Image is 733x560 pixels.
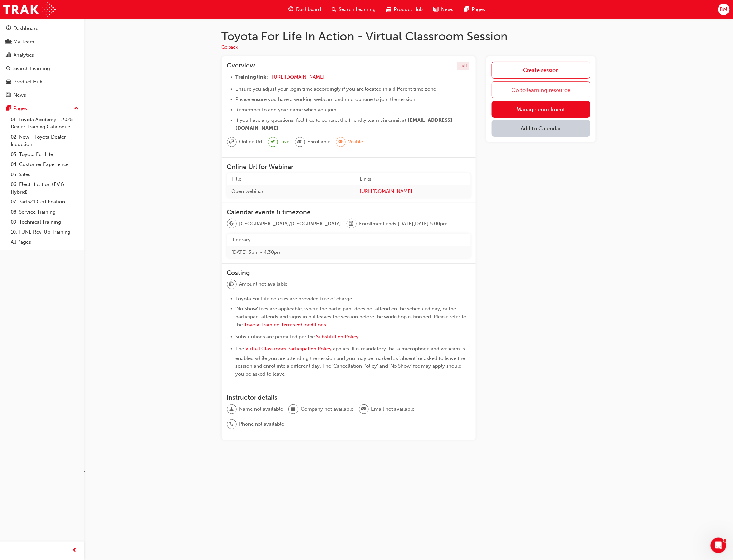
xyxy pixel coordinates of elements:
[349,220,354,228] span: calendar-icon
[236,74,268,80] span: Training link:
[222,44,238,51] button: Go back
[362,405,366,413] span: email-icon
[8,159,81,170] a: 04. Customer Experience
[246,346,332,352] a: Virtual Classroom Participation Policy
[339,6,376,13] span: Search Learning
[348,138,363,146] span: Visible
[271,138,275,146] span: tick-icon
[8,179,81,197] a: 06. Electrification (EV & Hybrid)
[371,405,415,413] span: Email not available
[227,173,355,185] th: Title
[281,138,290,146] span: Live
[239,138,263,146] span: Online Url
[236,296,352,302] span: Toyota For Life courses are provided free of charge
[3,63,81,75] a: Search Learning
[492,120,590,137] button: Add to Calendar
[74,104,79,113] span: up-icon
[492,101,590,118] a: Manage enrollment
[230,420,234,429] span: phone-icon
[14,105,27,112] div: Pages
[8,115,81,132] a: 01. Toyota Academy - 2025 Dealer Training Catalogue
[8,237,81,247] a: All Pages
[236,334,315,340] span: Substitutions are permitted per the
[459,3,491,16] a: pages-iconPages
[441,6,454,13] span: News
[236,346,244,352] span: The
[6,26,11,32] span: guage-icon
[236,117,453,131] span: [EMAIL_ADDRESS][DOMAIN_NAME]
[720,6,728,13] span: BM
[457,62,469,70] div: Full
[222,29,596,43] h1: Toyota For Life In Action - Virtual Classroom Session
[14,51,34,59] div: Analytics
[332,5,337,13] span: search-icon
[8,197,81,207] a: 07. Parts21 Certification
[239,420,284,428] span: Phone not available
[316,334,360,340] a: Substitution Policy.
[232,188,264,194] span: Open webinar
[360,188,466,195] a: [URL][DOMAIN_NAME]
[3,36,81,48] a: My Team
[227,269,471,277] h3: Costing
[272,74,325,80] a: [URL][DOMAIN_NAME]
[394,6,423,13] span: Product Hub
[327,3,381,16] a: search-iconSearch Learning
[239,220,341,227] span: [GEOGRAPHIC_DATA]/[GEOGRAPHIC_DATA]
[244,322,326,328] a: Toyota Training Terms & Conditions
[492,81,590,98] a: Go to learning resource
[308,138,331,146] span: Enrollable
[227,246,471,258] td: [DATE] 3pm - 4:30pm
[239,280,288,288] span: Amount not available
[6,52,11,58] span: chart-icon
[14,38,34,46] div: My Team
[236,306,468,328] span: 'No Show' fees are applicable, where the participant does not attend on the scheduled day, or the...
[3,76,81,88] a: Product Hub
[8,170,81,180] a: 05. Sales
[387,5,392,13] span: car-icon
[3,102,81,115] button: Pages
[3,22,81,35] a: Dashboard
[8,227,81,237] a: 10. TUNE Rev-Up Training
[298,138,302,146] span: graduationCap-icon
[230,138,234,146] span: sessionType_ONLINE_URL-icon
[14,25,39,32] div: Dashboard
[227,163,471,171] h3: Online Url for Webinar
[301,405,354,413] span: Company not available
[8,132,81,149] a: 02. New - Toyota Dealer Induction
[289,5,294,13] span: guage-icon
[6,106,11,112] span: pages-icon
[72,547,77,555] span: prev-icon
[718,4,730,15] button: BM
[464,5,469,13] span: pages-icon
[13,65,50,72] div: Search Learning
[296,6,321,13] span: Dashboard
[14,92,26,99] div: News
[236,86,436,92] span: Ensure you adjust your login time accordingly if you are located in a different time zone
[3,21,81,102] button: DashboardMy TeamAnalyticsSearch LearningProduct HubNews
[291,405,296,413] span: briefcase-icon
[339,138,343,146] span: eye-icon
[472,6,485,13] span: Pages
[6,79,11,85] span: car-icon
[381,3,428,16] a: car-iconProduct Hub
[359,220,448,227] span: Enrollment ends [DATE][DATE] 5:00pm
[3,49,81,61] a: Analytics
[236,107,337,113] span: Remember to add your name when you join
[227,394,471,401] h3: Instructor details
[230,220,234,228] span: globe-icon
[230,280,234,289] span: money-icon
[6,66,11,72] span: search-icon
[8,149,81,160] a: 03. Toyota For Life
[14,78,42,86] div: Product Hub
[3,2,56,17] img: Trak
[6,39,11,45] span: people-icon
[3,89,81,101] a: News
[239,405,283,413] span: Name not available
